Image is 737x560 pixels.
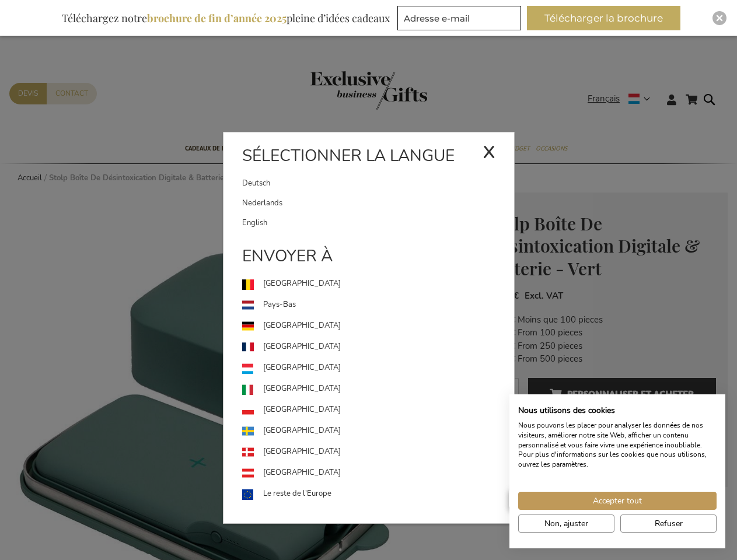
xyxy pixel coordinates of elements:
a: [GEOGRAPHIC_DATA] [242,337,514,358]
form: marketing offers and promotions [397,6,525,34]
a: [GEOGRAPHIC_DATA] [242,442,514,463]
b: brochure de fin d’année 2025 [147,11,287,25]
a: [GEOGRAPHIC_DATA] [242,400,514,421]
span: Non, ajuster [544,517,588,530]
div: Téléchargez notre pleine d’idées cadeaux [57,6,395,30]
a: [GEOGRAPHIC_DATA] [242,421,514,442]
p: Nous pouvons les placer pour analyser les données de nos visiteurs, améliorer notre site Web, aff... [518,421,717,470]
button: Télécharger la brochure [527,6,680,30]
div: x [483,133,495,168]
button: Ajustez les préférences de cookie [518,514,614,533]
a: Nederlands [242,193,514,213]
button: Refuser tous les cookies [620,514,717,533]
img: Close [716,15,723,22]
a: [GEOGRAPHIC_DATA] [242,379,514,400]
h2: Nous utilisons des cookies [518,405,717,416]
div: Sélectionner la langue [223,144,514,173]
a: Le reste de l'Europe [242,484,514,505]
a: [GEOGRAPHIC_DATA] [242,358,514,379]
a: [GEOGRAPHIC_DATA] [242,463,514,484]
span: Accepter tout [593,495,642,507]
a: [GEOGRAPHIC_DATA] [242,274,514,295]
button: Accepter tous les cookies [518,492,717,510]
input: Adresse e-mail [397,6,521,30]
div: Close [712,11,726,25]
span: Refuser [655,517,683,530]
a: English [242,213,514,233]
div: Envoyer à [223,244,514,274]
a: Pays-Bas [242,295,514,316]
a: Deutsch [242,173,483,193]
a: [GEOGRAPHIC_DATA] [242,316,514,337]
